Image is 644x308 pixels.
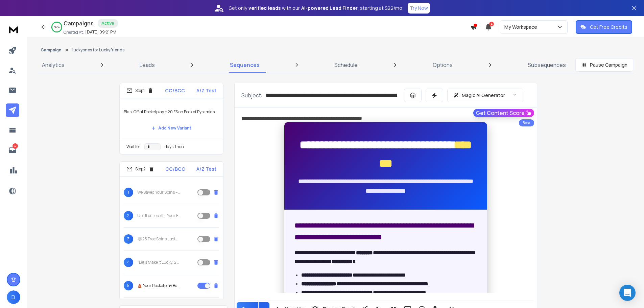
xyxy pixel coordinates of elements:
div: Step 2 [126,166,154,172]
p: Subject: [241,91,263,99]
p: My Workspace [504,24,540,30]
div: Step 1 [126,88,153,94]
a: Options [429,57,457,73]
strong: AI-powered Lead Finder, [301,5,359,11]
p: "Let’s Make It Lucky! 25 Free Spins Just for You 🌕" [137,260,181,265]
p: A/Z Test [196,87,216,94]
p: luckyones for Luckyfriends [72,47,124,53]
p: Get Free Credits [590,24,627,30]
p: Created At: [64,30,84,35]
img: logo [7,23,20,35]
button: Magic AI Generator [447,89,523,102]
button: Add New Variant [146,121,197,135]
p: Schedule [334,61,358,69]
p: 🐺25 Free Spins Just Dropped – Play [DEMOGRAPHIC_DATA] Wolf Moon Now [137,236,181,242]
div: Open Intercom Messenger [619,285,636,301]
a: Sequences [226,57,264,73]
span: 2 [124,211,133,220]
a: Subsequences [524,57,570,73]
p: Analytics [42,61,65,69]
p: A/Z Test [196,166,216,172]
p: days, then [165,144,184,149]
p: Options [433,61,453,69]
button: D [7,290,20,304]
p: CC/BCC [165,166,185,172]
span: 1 [124,188,133,197]
span: 5 [124,281,133,290]
button: Get Free Credits [576,20,632,34]
p: Get only with our starting at $22/mo [229,5,402,11]
a: Leads [136,57,159,73]
button: Pause Campaign [575,58,633,72]
p: Leads [140,61,155,69]
p: Use It or Lose It – Your FS Await [137,213,181,218]
p: Sequences [230,61,260,69]
p: 🛕 Your Rocketplay Bonus Code: REELS20 – No Deposit Needed! [137,283,181,288]
div: Active [98,19,118,28]
h1: Campaigns [64,19,94,27]
p: 97 % [54,25,59,29]
li: Step1CC/BCCA/Z TestBlast Off at Rocketplay + 20 FS on Book of Pyramids 🛕Add New VariantWait forda... [119,83,223,155]
button: Get Content Score [473,109,534,117]
p: We Saved Your Spins – But Not for Long! [137,190,181,195]
a: Analytics [38,57,69,73]
button: Try Now [408,3,430,14]
div: Beta [519,119,534,126]
p: Subsequences [528,61,566,69]
a: Schedule [330,57,362,73]
p: 4 [13,143,18,149]
strong: verified leads [248,5,281,11]
a: 4 [6,143,19,157]
p: Wait for [126,144,140,149]
span: 3 [124,234,133,244]
p: Blast Off at Rocketplay + 20 FS on Book of Pyramids 🛕 [124,102,219,121]
span: 4 [489,22,494,26]
button: Campaign [41,47,62,53]
p: [DATE] 09:21 PM [85,29,116,35]
p: CC/BCC [165,87,185,94]
p: Try Now [410,5,428,11]
span: 4 [124,258,133,267]
p: Magic AI Generator [462,92,505,99]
